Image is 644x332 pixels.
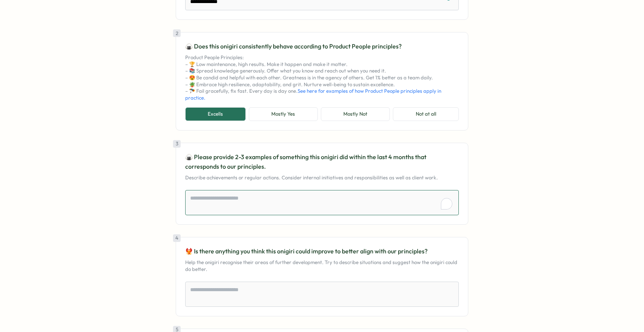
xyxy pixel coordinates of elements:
[173,140,181,148] div: 3
[185,107,246,121] button: Excells
[393,107,459,121] button: Not at all
[185,247,459,256] p: 🐦‍🔥 Is there anything you think this onigiri could improve to better align with our principles?
[249,107,318,121] button: Mostly Yes
[185,42,459,51] p: 🍙 Does this onigiri consistently behave according to Product People principles?
[321,107,390,121] button: Mostly Not
[185,88,441,101] a: See here for examples of how Product People principles apply in practice.
[185,259,459,272] p: Help the onigiri recognise their areas of further development. Try to describe situations and sug...
[185,54,459,101] p: Product People Principles: – 🏆 Low maintenance, high results. Make it happen and make it matter. ...
[185,152,459,171] p: 🍙 Please provide 2-3 examples of something this onigiri did within the last 4 months that corresp...
[173,234,181,242] div: 4
[185,190,459,215] textarea: To enrich screen reader interactions, please activate Accessibility in Grammarly extension settings
[185,174,459,181] p: Describe achievements or regular actions. Consider internal initiatives and responsibilities as w...
[173,29,181,37] div: 2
